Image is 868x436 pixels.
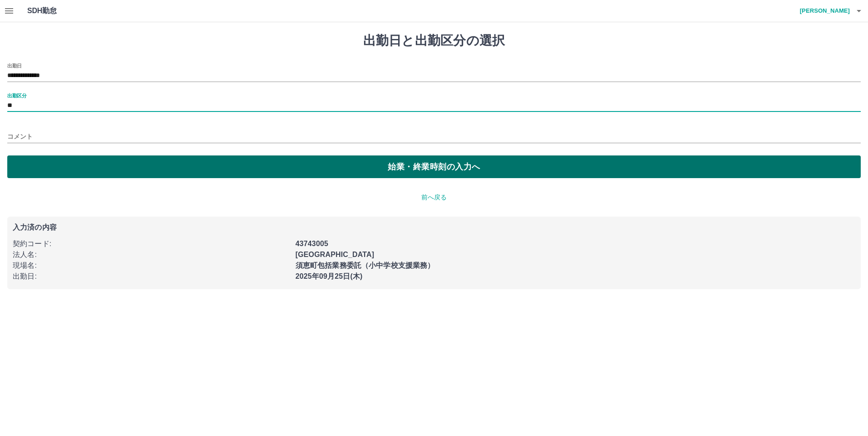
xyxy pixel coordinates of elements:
b: 2025年09月25日(木) [296,272,363,280]
label: 出勤日 [7,62,22,69]
p: 前へ戻る [7,193,861,202]
button: 始業・終業時刻の入力へ [7,155,861,178]
b: 須恵町包括業務委託（小中学校支援業務） [296,262,435,269]
p: 現場名 : [13,260,290,271]
p: 出勤日 : [13,271,290,282]
b: 43743005 [296,240,328,247]
p: 入力済の内容 [13,224,855,231]
b: [GEOGRAPHIC_DATA] [296,251,375,258]
h1: 出勤日と出勤区分の選択 [7,33,861,48]
p: 契約コード : [13,238,290,249]
label: 出勤区分 [7,92,26,99]
p: 法人名 : [13,249,290,260]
